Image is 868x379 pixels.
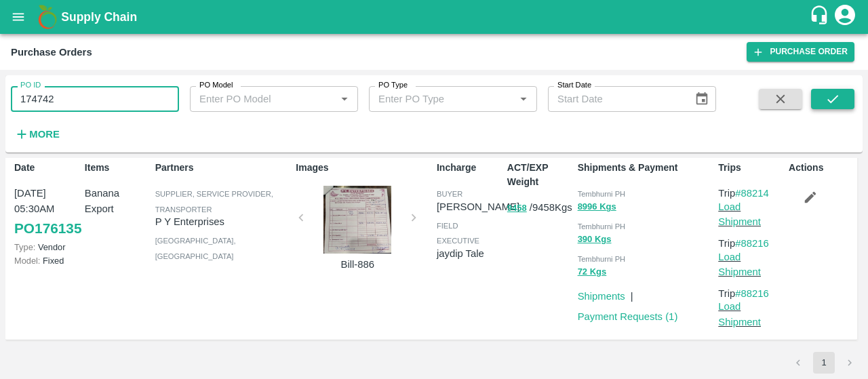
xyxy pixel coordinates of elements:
p: Partners [155,161,291,175]
button: 72 Kgs [578,264,607,280]
input: Enter PO Model [194,90,314,108]
a: Shipments [578,291,625,302]
span: [GEOGRAPHIC_DATA] , [GEOGRAPHIC_DATA] [155,237,236,260]
p: jaydip Tale [437,246,502,261]
p: [PERSON_NAME] [437,199,519,214]
input: Enter PO Type [373,90,493,108]
a: Supply Chain [61,7,809,26]
span: Model: [14,256,40,266]
span: Supplier, Service Provider, Transporter [155,190,273,213]
p: Fixed [14,254,79,267]
p: Actions [789,161,854,175]
p: Trip [718,236,783,251]
b: Supply Chain [61,10,137,24]
label: PO Type [378,80,408,91]
p: Vendor [14,241,79,254]
p: ACT/EXP Weight [507,161,572,189]
p: Banana Export [85,186,150,216]
a: Purchase Order [747,42,854,62]
p: Images [296,161,431,175]
span: Tembhurni PH [578,190,626,198]
p: Trip [718,186,783,201]
a: Load Shipment [718,252,761,277]
button: page 1 [813,352,835,374]
p: Trips [718,161,783,175]
span: Type: [14,242,35,252]
span: buyer [437,190,462,198]
div: customer-support [809,5,833,29]
button: 8996 Kgs [578,199,616,215]
div: | [625,283,633,304]
p: P Y Enterprises [155,214,291,229]
img: logo [34,3,61,31]
nav: pagination navigation [785,352,863,374]
label: Start Date [557,80,591,91]
a: Load Shipment [718,201,761,227]
span: Tembhurni PH [578,255,626,263]
strong: More [29,129,60,140]
input: Enter PO ID [11,86,179,112]
input: Start Date [548,86,684,112]
p: / 9458 Kgs [507,200,572,216]
label: PO Model [199,80,233,91]
button: Open [515,90,532,108]
p: [DATE] 05:30AM [14,186,79,216]
a: Load Shipment [718,301,761,327]
div: account of current user [833,3,857,31]
p: Shipments & Payment [578,161,713,175]
span: field executive [437,222,479,245]
button: More [11,123,63,146]
a: #88216 [735,238,769,249]
p: Incharge [437,161,502,175]
p: Date [14,161,79,175]
button: 390 Kgs [578,232,612,247]
button: open drawer [3,1,34,33]
a: #88214 [735,188,769,199]
span: Tembhurni PH [578,222,626,231]
div: Purchase Orders [11,43,92,61]
p: Bill-886 [307,257,408,272]
label: PO ID [20,80,41,91]
a: #88216 [735,288,769,299]
p: Items [85,161,150,175]
a: Payment Requests (1) [578,311,678,322]
button: 9458 [507,201,527,216]
a: PO176135 [14,216,81,241]
button: Open [336,90,353,108]
button: Choose date [689,86,715,112]
p: Trip [718,286,783,301]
